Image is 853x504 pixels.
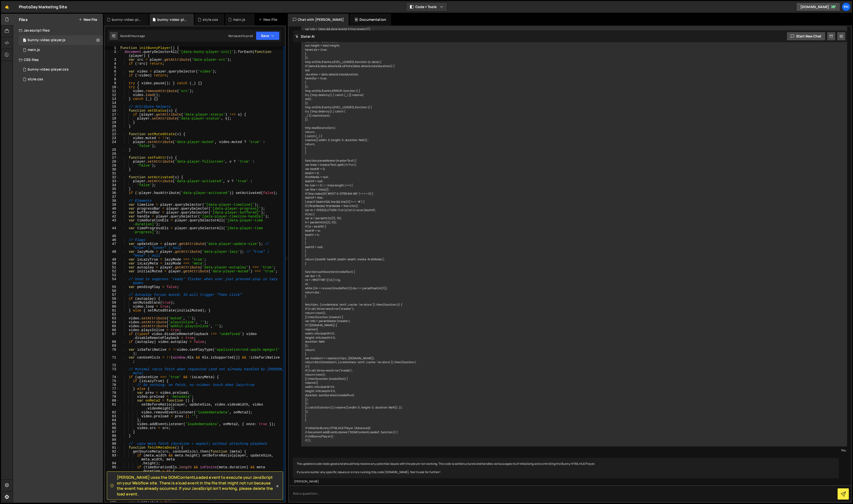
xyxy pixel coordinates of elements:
[105,164,119,168] div: 29
[105,140,119,148] div: 24
[787,32,826,41] button: Start new chat
[105,497,119,501] div: 102
[105,85,119,89] div: 10
[105,148,119,152] div: 25
[105,403,119,410] div: 81
[28,77,43,82] div: style.css
[105,171,119,175] div: 31
[105,187,119,191] div: 35
[259,17,279,22] div: New File
[19,17,28,22] h2: Files
[105,258,119,262] div: 49
[105,105,119,109] div: 15
[105,332,119,340] div: 67
[105,77,119,81] div: 8
[105,481,119,485] div: 98
[105,46,119,50] div: 1
[19,65,103,74] div: bunny-video-player.css
[105,434,119,438] div: 88
[105,344,119,348] div: 69
[19,35,103,45] div: bunny-video-player.js
[105,324,119,328] div: 65
[294,480,838,484] div: [PERSON_NAME]
[120,34,145,38] div: Saved
[105,265,119,269] div: 51
[105,348,119,356] div: 70
[105,422,119,426] div: 85
[105,297,119,301] div: 58
[105,277,119,285] div: 54
[23,39,26,43] span: 1
[293,458,839,478] div: The updated code looks good and should help resolve any potential issues with the player not work...
[105,383,119,387] div: 76
[203,17,218,22] div: style.css
[105,418,119,422] div: 84
[105,152,119,156] div: 26
[350,14,391,25] div: Documentation
[105,203,119,207] div: 39
[105,207,119,211] div: 40
[105,117,119,120] div: 18
[105,367,119,375] div: 73
[288,14,349,25] div: Chat with [PERSON_NAME]
[105,426,119,430] div: 86
[105,136,119,140] div: 23
[105,410,119,414] div: 82
[105,195,119,199] div: 37
[105,477,119,481] div: 97
[105,81,119,85] div: 9
[105,93,119,97] div: 12
[105,132,119,136] div: 22
[13,25,103,35] div: Javascript files
[105,160,119,164] div: 28
[129,34,145,38] div: 2 hours ago
[105,312,119,316] div: 62
[105,485,119,489] div: 99
[105,109,119,113] div: 16
[105,226,119,234] div: 44
[105,446,119,450] div: 91
[105,199,119,203] div: 38
[105,316,119,320] div: 63
[105,70,119,73] div: 6
[13,55,103,65] div: CSS files
[228,34,253,38] div: Not saved to prod
[105,454,119,461] div: 93
[105,375,119,379] div: 74
[105,301,119,305] div: 59
[105,438,119,442] div: 89
[105,399,119,403] div: 80
[19,74,103,84] div: 17328/48105.css
[105,450,119,454] div: 92
[105,238,119,242] div: 46
[105,191,119,195] div: 36
[256,31,280,40] button: Save
[105,461,119,465] div: 94
[105,156,119,160] div: 27
[105,309,119,312] div: 61
[105,269,119,273] div: 52
[105,62,119,66] div: 4
[105,234,119,238] div: 45
[233,17,245,22] div: main.js
[842,2,851,11] a: Ph
[105,328,119,332] div: 66
[105,379,119,383] div: 75
[105,124,119,128] div: 20
[105,101,119,105] div: 14
[295,34,315,39] h2: Slater AI
[105,320,119,324] div: 64
[105,50,119,58] div: 2
[105,211,119,215] div: 41
[79,18,97,22] button: New File
[105,305,119,309] div: 60
[112,17,142,22] div: bunny-video-player.css
[105,493,119,497] div: 101
[105,168,119,171] div: 30
[105,215,119,218] div: 42
[105,442,119,446] div: 90
[105,465,119,473] div: 95
[28,38,65,42] div: bunny-video-player.js
[105,97,119,101] div: 13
